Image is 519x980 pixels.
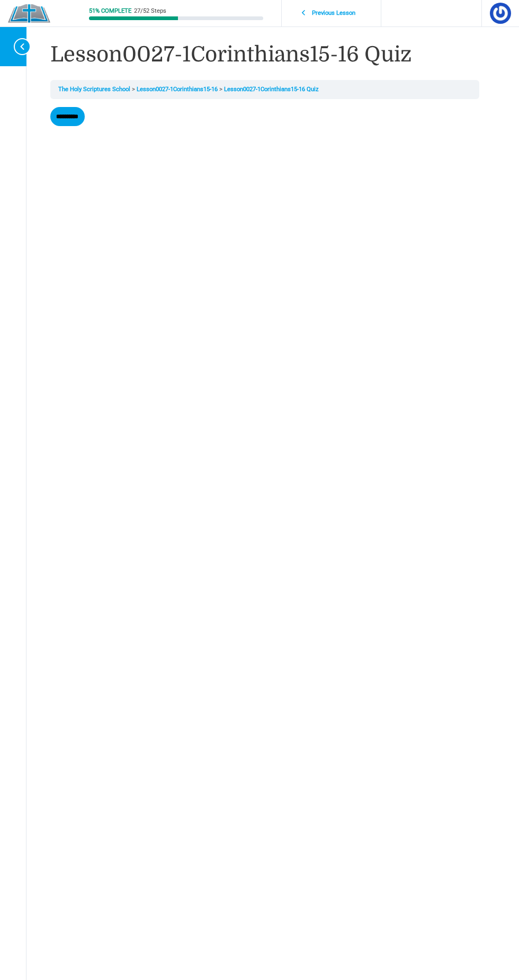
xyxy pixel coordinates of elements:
[50,80,479,99] nav: Breadcrumbs
[134,8,166,14] div: 27/52 Steps
[137,86,218,93] a: Lesson0027-1Corinthians15-16
[89,8,131,14] div: 51% Complete
[224,86,319,93] a: Lesson0027-1Corinthians15-16 Quiz
[284,4,379,23] a: Previous Lesson
[58,86,130,93] a: The Holy Scriptures School
[50,40,479,69] h1: Lesson0027-1Corinthians15-16 Quiz
[5,26,26,66] button: Toggle sidebar navigation
[306,10,362,17] span: Previous Lesson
